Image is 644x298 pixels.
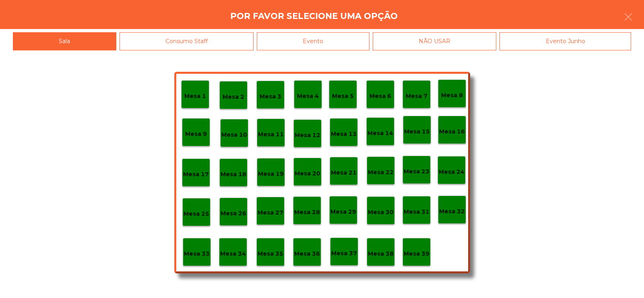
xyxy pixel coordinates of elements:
p: Mesa 18 [221,170,246,179]
p: Mesa 24 [439,167,464,177]
div: Evento Junho [500,32,631,50]
p: Mesa 39 [404,249,429,258]
p: Mesa 4 [297,92,319,101]
p: Mesa 20 [295,169,320,178]
p: Mesa 28 [294,208,320,217]
p: Mesa 5 [332,92,354,101]
p: Mesa 31 [404,207,429,217]
p: Mesa 11 [258,130,284,139]
div: Sala [13,32,116,50]
p: Mesa 21 [331,168,357,177]
p: Mesa 14 [367,129,393,138]
p: Mesa 37 [331,249,357,258]
p: Mesa 15 [404,127,430,136]
p: Mesa 34 [220,249,246,258]
p: Mesa 19 [258,169,284,179]
p: Mesa 2 [223,92,244,102]
p: Mesa 7 [406,92,427,101]
div: Evento [257,32,369,50]
p: Mesa 36 [294,249,320,258]
p: Mesa 3 [260,92,281,101]
p: Mesa 38 [368,249,394,258]
p: Mesa 6 [369,92,391,101]
p: Mesa 23 [404,167,429,176]
p: Mesa 25 [184,209,209,219]
p: Mesa 9 [185,129,207,139]
p: Mesa 29 [330,207,356,217]
p: Mesa 17 [183,170,209,179]
p: Mesa 8 [441,91,463,100]
div: Consumo Staff [120,32,254,50]
p: Mesa 13 [331,129,357,139]
p: Mesa 33 [184,249,210,258]
p: Mesa 12 [295,131,320,140]
p: Mesa 10 [221,130,247,140]
p: Mesa 27 [258,208,283,217]
div: NÃO USAR [373,32,497,50]
p: Mesa 1 [184,92,206,101]
p: Mesa 30 [368,208,394,217]
h4: Por favor selecione uma opção [230,10,398,22]
p: Mesa 32 [439,207,465,216]
p: Mesa 22 [368,168,394,177]
p: Mesa 16 [439,127,465,136]
p: Mesa 26 [221,209,246,218]
p: Mesa 35 [258,249,283,258]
